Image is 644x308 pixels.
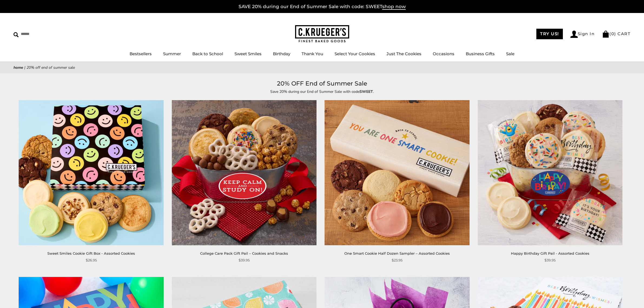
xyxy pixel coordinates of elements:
[14,65,23,70] a: Home
[295,25,349,43] img: C.KRUEGER'S
[239,257,250,263] span: $39.95
[536,29,563,39] a: TRY US!
[466,51,495,56] a: Business Gifts
[544,257,556,263] span: $39.95
[163,51,181,56] a: Summer
[325,100,469,245] img: One Smart Cookie Half Dozen Sampler – Assorted Cookies
[602,31,630,36] a: (0) CART
[14,30,78,38] input: Search
[130,51,152,56] a: Bestsellers
[570,31,578,38] img: Account
[506,51,514,56] a: Sale
[200,251,288,255] a: College Care Pack Gift Pail – Cookies and Snacks
[47,251,135,255] a: Sweet Smiles Cookie Gift Box - Assorted Cookies
[19,100,164,245] img: Sweet Smiles Cookie Gift Box - Assorted Cookies
[392,257,402,263] span: $23.95
[325,100,470,245] a: One Smart Cookie Half Dozen Sampler – Assorted Cookies
[302,51,323,56] a: Thank You
[387,51,421,56] a: Just The Cookies
[239,4,406,10] a: SAVE 20% during our End of Summer Sale with code: SWEETshop now
[335,51,375,56] a: Select Your Cookies
[433,51,454,56] a: Occasions
[27,65,75,70] span: 20% OFF End of Summer Sale
[344,251,450,255] a: One Smart Cookie Half Dozen Sampler – Assorted Cookies
[273,51,290,56] a: Birthday
[511,251,589,255] a: Happy Birthday Gift Pail - Assorted Cookies
[570,31,595,38] a: Sign In
[478,100,622,245] img: Happy Birthday Gift Pail - Assorted Cookies
[14,64,630,71] nav: breadcrumbs
[382,4,406,10] span: shop now
[192,51,223,56] a: Back to School
[359,89,373,94] strong: SWEET
[235,51,262,56] a: Sweet Smiles
[14,32,19,37] img: Search
[611,31,615,36] span: 0
[602,31,609,38] img: Bag
[172,100,316,245] img: College Care Pack Gift Pail – Cookies and Snacks
[24,65,25,70] span: |
[22,79,622,89] h1: 20% OFF End of Summer Sale
[86,257,97,263] span: $26.95
[198,89,447,95] p: Save 20% during our End of Summer Sale with code .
